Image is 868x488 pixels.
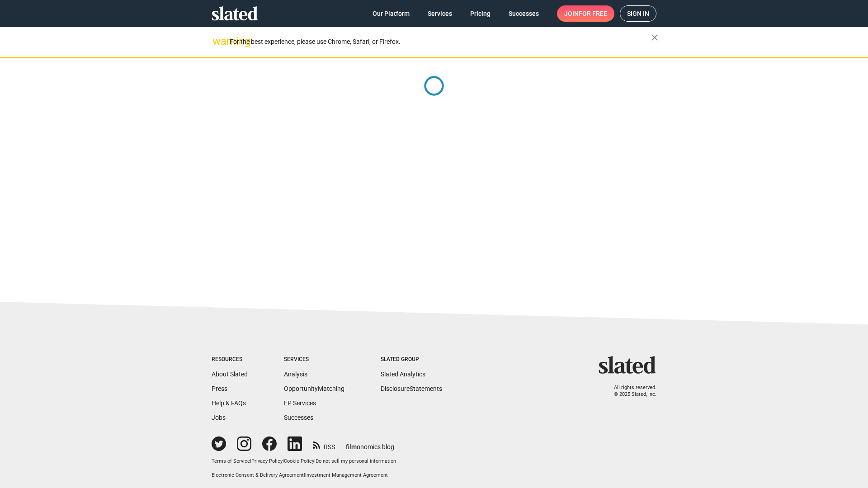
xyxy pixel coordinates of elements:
[251,458,283,464] a: Privacy Policy
[212,458,250,464] a: Terms of Service
[212,414,226,421] a: Jobs
[212,385,227,392] a: Press
[649,32,660,43] mat-icon: close
[284,399,316,407] a: EP Services
[627,6,649,21] span: Sign in
[284,414,313,421] a: Successes
[284,371,307,378] a: Analysis
[470,5,491,22] span: Pricing
[579,5,607,22] span: for free
[557,5,614,22] a: Joinfor free
[283,458,284,464] span: |
[250,458,251,464] span: |
[230,36,651,48] div: For the best experience, please use Chrome, Safari, or Firefox.
[381,356,442,363] div: Slated Group
[316,458,396,465] button: Do not sell my personal information
[212,36,223,47] mat-icon: warning
[284,385,344,392] a: OpportunityMatching
[212,472,304,478] a: Electronic Consent & Delivery Agreement
[509,5,539,22] span: Successes
[305,472,388,478] a: Investment Management Agreement
[620,5,656,22] a: Sign in
[604,385,656,398] p: All rights reserved. © 2025 Slated, Inc.
[284,458,314,464] a: Cookie Policy
[381,385,442,392] a: DisclosureStatements
[381,371,425,378] a: Slated Analytics
[212,356,248,363] div: Resources
[346,443,357,450] span: film
[365,5,417,22] a: Our Platform
[212,399,246,407] a: Help & FAQs
[304,472,305,478] span: |
[212,371,248,378] a: About Slated
[373,5,410,22] span: Our Platform
[428,5,452,22] span: Services
[501,5,546,22] a: Successes
[346,436,394,451] a: filmonomics blog
[420,5,459,22] a: Services
[463,5,498,22] a: Pricing
[564,5,607,22] span: Join
[314,458,316,464] span: |
[313,437,335,451] a: RSS
[284,356,344,363] div: Services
